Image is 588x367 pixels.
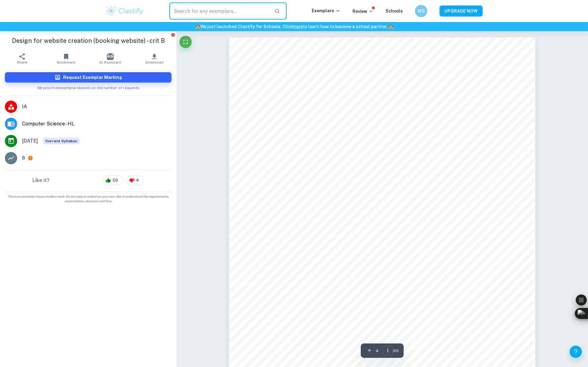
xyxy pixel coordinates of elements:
h1: Design for website creation (booking website) - crit B [5,36,171,45]
img: AI Assistant [107,53,114,60]
span: Current Syllabus [43,138,80,144]
h6: We just launched Clastify for Schools. Click to learn how to become a school partner. [1,23,587,30]
button: Fullscreen [179,36,192,48]
span: Share [17,60,27,65]
button: Download [132,50,176,67]
img: Clastify logo [105,5,144,17]
span: IA [22,103,171,110]
button: Bookmark [44,50,88,67]
span: AI Assistant [99,60,121,65]
span: / 25 [393,348,399,354]
h6: MG [418,8,425,14]
span: We prioritize exemplars based on the number of requests [37,83,139,91]
input: Search for any exemplars... [169,2,269,20]
span: Download [145,60,164,65]
a: Schools [386,9,403,13]
span: 🏫 [195,24,200,29]
h6: Like it? [32,177,50,184]
span: Bookmark [57,60,76,65]
button: MG [415,5,427,17]
span: This is an example of past student work. Do not copy or submit as your own. Use to understand the... [2,194,174,203]
p: Exemplars [312,7,340,14]
button: UPGRADE NOW [439,6,483,17]
button: Request Exemplar Marking [5,72,171,83]
p: 6 [22,154,25,162]
span: 59 [109,177,121,183]
p: Review [352,8,373,15]
div: This exemplar is based on the current syllabus. Feel free to refer to it for inspiration/ideas wh... [43,138,80,144]
button: Report issue [171,32,175,37]
button: AI Assistant [88,50,132,67]
a: here [293,24,303,29]
span: 4 [133,177,142,183]
div: 59 [103,176,123,185]
h6: Request Exemplar Marking [63,74,122,81]
div: 4 [126,176,144,185]
button: Help and Feedback [570,346,582,358]
span: [DATE] [22,137,38,145]
span: Computer Science - HL [22,120,171,128]
span: 🏫 [388,24,393,29]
